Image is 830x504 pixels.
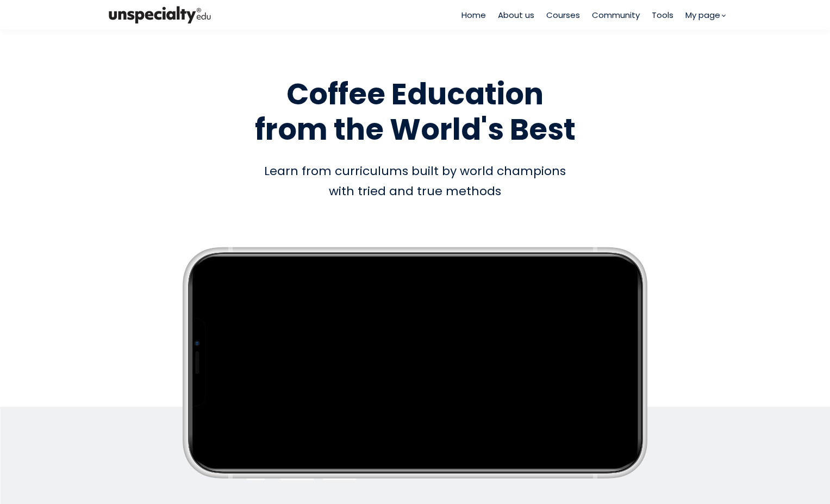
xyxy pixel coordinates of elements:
img: bc390a18feecddb333977e298b3a00a1.png [105,4,214,26]
a: Home [461,9,486,21]
h1: Coffee Education from the World's Best [105,77,725,147]
a: About us [498,9,534,21]
a: Courses [546,9,580,21]
a: Tools [652,9,673,21]
span: My page [685,9,720,21]
a: My page [685,9,725,21]
a: Community [592,9,640,21]
div: Learn from curriculums built by world champions with tried and true methods [105,161,725,202]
